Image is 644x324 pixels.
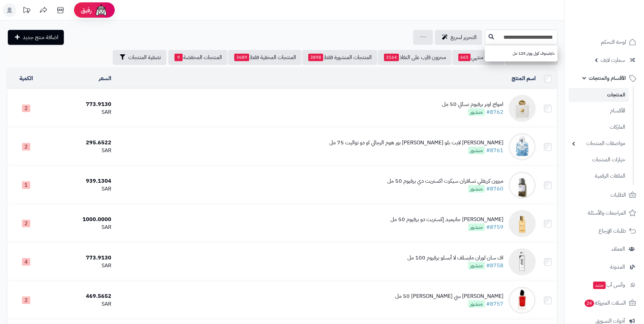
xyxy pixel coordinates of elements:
a: الماركات [569,120,629,134]
span: الطلبات [610,190,626,200]
a: وآتس آبجديد [569,277,640,293]
a: طلبات الإرجاع [569,223,640,239]
a: السلات المتروكة24 [569,295,640,311]
a: #8761 [486,146,503,155]
span: الأقسام والمنتجات [589,73,626,83]
span: 2 [22,220,30,227]
img: ميزون كريفلي تسافران سيكرت اكستريت دي برفيوم 50 مل [509,172,536,199]
span: التحرير لسريع [450,33,477,41]
span: سمارت لايف [601,55,625,65]
a: #8759 [486,223,503,231]
a: اسم المنتج [512,74,536,83]
a: المنتجات المخفضة9 [168,50,227,65]
a: المنتجات المنشورة فقط3898 [302,50,377,65]
span: 3689 [234,54,249,61]
a: الكمية [19,74,33,83]
img: امواج اونر برفيوم نسائي 50 مل [509,95,536,122]
span: 24 [585,299,594,307]
span: 2 [22,296,30,304]
div: 773.9130 [48,254,111,262]
span: 3164 [384,54,399,61]
div: SAR [48,300,111,308]
button: تصفية المنتجات [113,50,166,65]
span: منشور [468,108,485,116]
span: تصفية المنتجات [128,53,161,61]
div: 295.6522 [48,139,111,147]
span: 2 [22,143,30,150]
a: #8760 [486,185,503,193]
a: الأقسام [569,104,629,118]
span: منشور [468,185,485,193]
a: دايفيدوف كول ووتر 125 مل [485,47,557,60]
div: SAR [48,108,111,116]
img: مارك أنطوان باروا جانيميد إكستريت دو برفيوم 50 مل [509,210,536,237]
span: رفيق [81,6,92,14]
div: [PERSON_NAME] لايت بلو [PERSON_NAME] بور هوم الرجالي او دو تواليت 75 مل [329,139,503,147]
a: المدونة [569,259,640,275]
div: ميزون كريفلي تسافران سيكرت اكستريت دي برفيوم 50 مل [387,177,503,185]
div: [PERSON_NAME] جانيميد إكستريت دو برفيوم 50 مل [390,216,503,223]
img: جورجيو أرماني سي باسيوني 50 مل [509,287,536,314]
img: اف سان لوران مايسلف لا أبسلو برفيوم 100 مل [509,248,536,275]
img: ai-face.png [94,3,108,17]
a: الطلبات [569,187,640,203]
span: منشور [468,223,485,231]
a: مواصفات المنتجات [569,136,629,151]
a: الملفات الرقمية [569,169,629,183]
span: منشور [468,147,485,154]
span: 665 [458,54,471,61]
span: 9 [174,54,183,61]
span: وآتس آب [592,280,625,290]
a: تحديثات المنصة [18,3,35,19]
span: العملاء [612,244,625,254]
div: 469.5652 [48,292,111,300]
a: التحرير لسريع [435,30,482,45]
span: المدونة [610,262,625,272]
span: المراجعات والأسئلة [588,208,626,218]
div: SAR [48,262,111,270]
a: مخزون قارب على النفاذ3164 [378,50,452,65]
span: منشور [468,300,485,308]
a: العملاء [569,241,640,257]
span: لوحة التحكم [601,37,626,47]
div: 939.1304 [48,177,111,185]
div: SAR [48,185,111,193]
a: #8762 [486,108,503,116]
span: 3898 [308,54,323,61]
span: منشور [468,262,485,269]
span: طلبات الإرجاع [599,226,626,236]
a: #8757 [486,300,503,308]
div: [PERSON_NAME] سي [PERSON_NAME] 50 مل [395,292,503,300]
div: 773.9130 [48,101,111,108]
span: السلات المتروكة [584,298,626,308]
div: 1000.0000 [48,216,111,223]
span: 4 [22,258,30,266]
a: السعر [99,74,111,83]
span: جديد [593,282,606,289]
span: 1 [22,181,30,189]
div: SAR [48,223,111,231]
div: SAR [48,147,111,155]
a: مخزون منتهي665 [452,50,504,65]
span: 2 [22,105,30,112]
a: المراجعات والأسئلة [569,205,640,221]
a: المنتجات المخفية فقط3689 [228,50,301,65]
a: خيارات المنتجات [569,152,629,167]
a: اضافة منتج جديد [8,30,64,45]
a: لوحة التحكم [569,34,640,50]
img: logo-2.png [598,16,638,30]
div: امواج اونر برفيوم نسائي 50 مل [442,101,503,108]
a: المنتجات [569,88,629,102]
a: #8758 [486,262,503,270]
div: اف سان لوران مايسلف لا أبسلو برفيوم 100 مل [407,254,503,262]
img: دولتشي غابانا لايت بلو سمر فايبس بور هوم الرجالي او دو تواليت 75 مل [509,133,536,160]
span: اضافة منتج جديد [23,33,58,41]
